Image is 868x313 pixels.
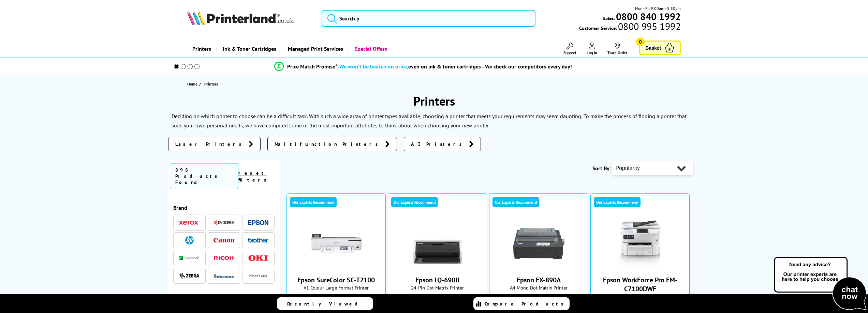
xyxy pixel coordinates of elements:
[322,10,536,27] input: Search p
[513,263,564,270] a: Epson FX-890A
[248,218,268,227] a: Epson
[214,254,234,262] a: Ricoh
[615,13,681,20] a: 0800 840 1992
[391,197,438,207] div: Our Experts Recommend
[592,165,611,172] span: Sort By:
[179,256,200,260] img: Lexmark
[287,301,365,307] span: Recently Viewed
[173,204,275,211] span: Brand
[290,197,337,207] div: Our Experts Recommend
[563,43,576,55] a: Support
[513,218,564,269] img: Epson FX-890A
[392,284,483,291] span: 24-Pin Dot Matrix Printer
[485,301,567,307] span: Compare Products
[179,272,200,279] img: Zebra
[168,137,261,151] a: Laser Printers
[311,263,362,270] a: Epson SureColor SC-T2100
[616,10,681,23] b: 0800 840 1992
[204,81,218,87] span: Printers
[563,50,576,55] span: Support
[607,43,627,55] a: Track Order
[179,271,200,280] a: Zebra
[587,50,597,55] span: Log In
[493,284,585,291] span: A4 Mono Dot Matrix Printer
[179,218,200,227] a: Xerox
[187,10,313,27] a: Printerland Logo
[287,63,337,70] span: Price Match Promise*
[339,63,408,70] span: We won’t be beaten on price,
[248,238,268,242] img: Brother
[248,220,268,225] img: Epson
[411,141,466,147] span: A3 Printers
[238,170,270,183] a: reset filters
[281,40,348,58] a: Managed Print Services
[187,80,199,88] a: Home
[594,197,641,207] div: Our Experts Recommend
[473,297,570,310] a: Compare Products
[517,276,561,284] a: Epson FX-890A
[412,263,463,270] a: Epson LQ-690II
[175,141,245,147] span: Laser Printers
[636,37,645,46] span: 0
[645,43,661,52] span: Basket
[214,273,234,278] img: Intermec
[168,93,700,109] h1: Printers
[635,5,681,12] span: Mon - Fri 9:00am - 5:30pm
[248,255,268,261] img: OKI
[214,238,234,242] img: Canon
[290,284,382,291] span: A1 Colour Large Format Printer
[214,220,234,225] img: Kyocera
[773,256,868,312] img: Open Live Chat window
[412,218,463,269] img: Epson LQ-690II
[187,40,216,58] a: Printers
[172,113,687,129] p: To make the process of finding a printer that suits your own personal needs, we have compiled som...
[248,272,268,280] img: Pantum
[348,40,392,58] a: Special Offers
[248,254,268,262] a: OKI
[603,276,677,293] a: Epson WorkForce Pro EM-C7100DWF
[639,41,681,55] a: Basket 0
[311,218,362,269] img: Epson SureColor SC-T2100
[170,163,238,189] span: 898 Products Found
[187,10,294,25] img: Printerland Logo
[587,43,597,55] a: Log In
[277,297,373,310] a: Recently Viewed
[404,137,481,151] a: A3 Printers
[216,40,281,58] a: Ink & Toner Cartridges
[415,276,459,284] a: Epson LQ-690II
[223,40,276,58] span: Ink & Toner Cartridges
[214,256,234,260] img: Ricoh
[297,276,375,284] a: Epson SureColor SC-T2100
[248,236,268,245] a: Brother
[165,61,682,73] li: modal_Promise
[337,63,572,70] div: - even on ink & toner cartridges - We check our competitors every day!
[179,254,200,262] a: Lexmark
[214,236,234,245] a: Canon
[214,218,234,227] a: Kyocera
[179,236,200,245] a: HP
[594,293,686,300] span: A3 Colour Multifunction Inkjet Printer
[179,220,200,225] img: Xerox
[615,263,666,270] a: Epson WorkForce Pro EM-C7100DWF
[579,23,681,31] span: Customer Service:
[172,113,582,120] p: Deciding on which printer to choose can be a difficult task. With such a wide array of printer ty...
[185,236,194,245] img: HP
[214,271,234,280] a: Intermec
[603,15,615,21] span: Sales:
[267,137,397,151] a: Multifunction Printers
[275,141,382,147] span: Multifunction Printers
[617,23,681,30] span: 0800 995 1992
[615,218,666,269] img: Epson WorkForce Pro EM-C7100DWF
[492,197,539,207] div: Our Experts Recommend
